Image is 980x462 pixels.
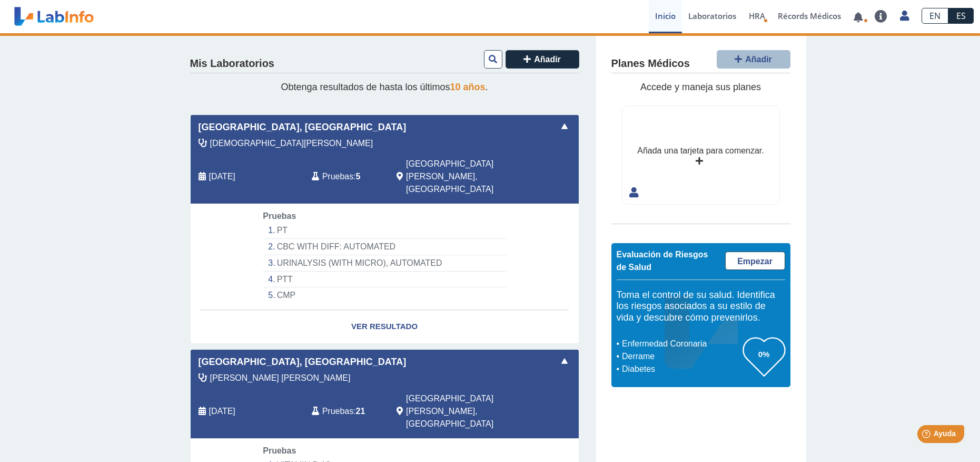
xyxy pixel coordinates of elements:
a: ES [948,8,974,24]
li: PTT [263,272,506,288]
a: EN [922,8,948,24]
button: Añadir [506,50,579,69]
h5: Toma el control de su salud. Identifica los riesgos asociados a su estilo de vida y descubre cómo... [617,290,785,324]
span: San Juan, PR [406,158,522,196]
span: Pruebas [263,446,296,455]
button: Añadir [717,50,790,69]
li: CMP [263,287,506,303]
span: 10 años [450,82,486,92]
span: HRA [749,11,765,21]
span: Pruebas [322,405,353,418]
li: URINALYSIS (WITH MICRO), AUTOMATED [263,255,506,272]
span: Negron, Jorge [210,137,373,150]
h3: 0% [743,348,785,361]
span: Añadir [745,55,772,64]
div: : [304,392,389,430]
span: Obtenga resultados de hasta los últimos . [281,82,488,92]
h4: Mis Laboratorios [190,57,274,70]
div: : [304,158,389,196]
li: Derrame [619,350,743,363]
span: 2023-09-20 [209,405,235,418]
span: San Juan, PR [406,392,522,430]
span: Pruebas [322,170,353,183]
li: Diabetes [619,363,743,376]
div: Añada una tarjeta para comenzar. [637,145,764,157]
a: Ver Resultado [191,310,579,343]
span: Accede y maneja sus planes [640,82,761,92]
a: Empezar [725,252,785,270]
span: 2025-07-19 [209,170,235,183]
b: 5 [356,172,361,181]
span: [GEOGRAPHIC_DATA], [GEOGRAPHIC_DATA] [199,355,407,369]
li: PT [263,223,506,239]
h4: Planes Médicos [611,57,690,70]
span: Empezar [737,257,773,266]
span: [GEOGRAPHIC_DATA], [GEOGRAPHIC_DATA] [199,120,407,134]
b: 21 [356,407,365,416]
span: Pruebas [263,211,296,220]
li: CBC WITH DIFF: AUTOMATED [263,239,506,255]
li: Enfermedad Coronaria [619,338,743,350]
span: Laborde Sanfiorenzo, Janine [210,372,351,384]
span: Añadir [534,55,561,64]
span: Evaluación de Riesgos de Salud [617,250,708,272]
iframe: Help widget launcher [886,421,968,450]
